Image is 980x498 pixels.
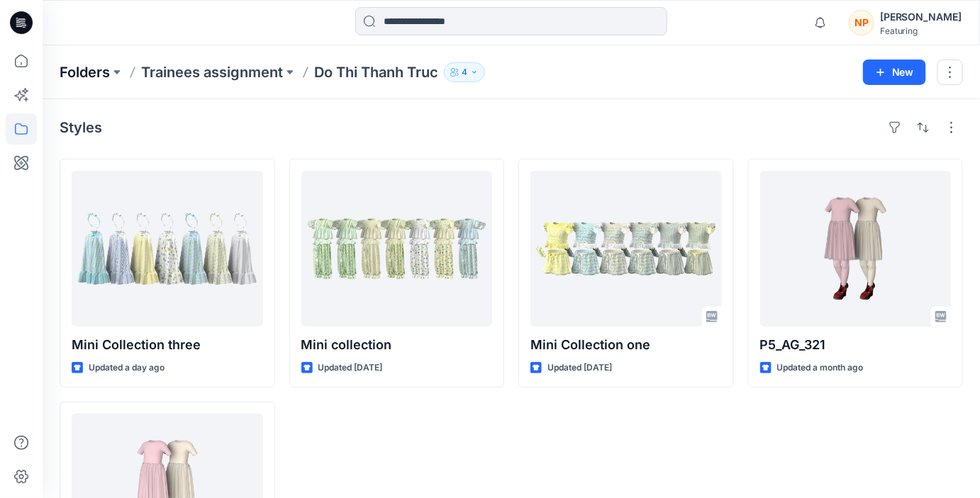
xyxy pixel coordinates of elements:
[880,9,962,26] div: [PERSON_NAME]
[72,335,263,355] p: Mini Collection three
[863,60,926,85] button: New
[318,361,383,375] p: Updated [DATE]
[301,171,493,327] a: Mini collection
[530,171,722,327] a: Mini Collection one
[301,335,493,355] p: Mini collection
[880,26,962,36] div: Featuring
[141,62,283,82] a: Trainees assignment
[314,62,438,82] p: Do Thi Thanh Truc
[444,62,485,82] button: 4
[760,171,952,327] a: P5_AG_321
[72,171,263,327] a: Mini Collection three
[849,10,874,35] div: NP
[89,361,165,375] p: Updated a day ago
[462,64,467,80] p: 4
[547,361,612,375] p: Updated [DATE]
[777,361,864,375] p: Updated a month ago
[530,335,722,355] p: Mini Collection one
[760,335,952,355] p: P5_AG_321
[60,62,110,82] a: Folders
[60,119,102,136] h4: Styles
